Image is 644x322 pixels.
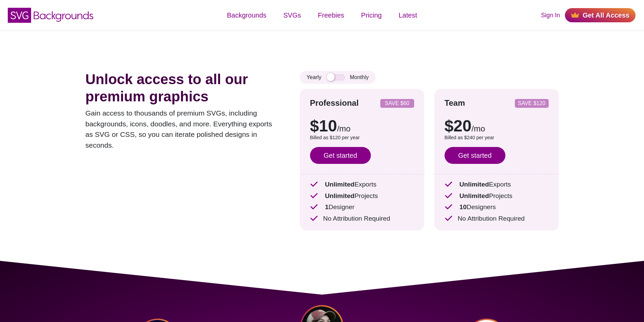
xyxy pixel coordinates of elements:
[310,118,414,134] p: $10
[445,191,549,201] p: Projects
[472,124,485,133] span: /mo
[310,214,414,224] p: No Attribution Required
[310,202,414,212] p: Designer
[445,214,549,224] p: No Attribution Required
[445,180,549,190] p: Exports
[300,71,376,84] div: Yearly Monthly
[445,98,465,107] strong: Team
[445,202,549,212] p: Designers
[337,124,351,133] span: /mo
[353,5,390,25] a: Pricing
[325,192,354,199] strong: Unlimited
[459,203,467,210] strong: 10
[518,101,546,106] p: SAVE $120
[383,101,411,106] p: SAVE $60
[310,191,414,201] p: Projects
[445,134,549,142] p: Billed as $240 per year
[445,118,549,134] p: $20
[459,181,489,188] strong: Unlimited
[390,5,425,25] a: Latest
[310,98,359,107] strong: Professional
[325,203,329,210] strong: 1
[541,11,560,20] a: Sign In
[445,147,505,164] a: Get started
[325,181,354,188] strong: Unlimited
[275,5,309,25] a: SVGs
[218,5,275,25] a: Backgrounds
[86,108,280,150] p: Gain access to thousands of premium SVGs, including backgrounds, icons, doodles, and more. Everyt...
[310,147,371,164] a: Get started
[309,5,353,25] a: Freebies
[310,180,414,190] p: Exports
[310,134,414,142] p: Billed as $120 per year
[459,192,489,199] strong: Unlimited
[86,71,280,105] h1: Unlock access to all our premium graphics
[565,8,636,22] a: Get All Access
